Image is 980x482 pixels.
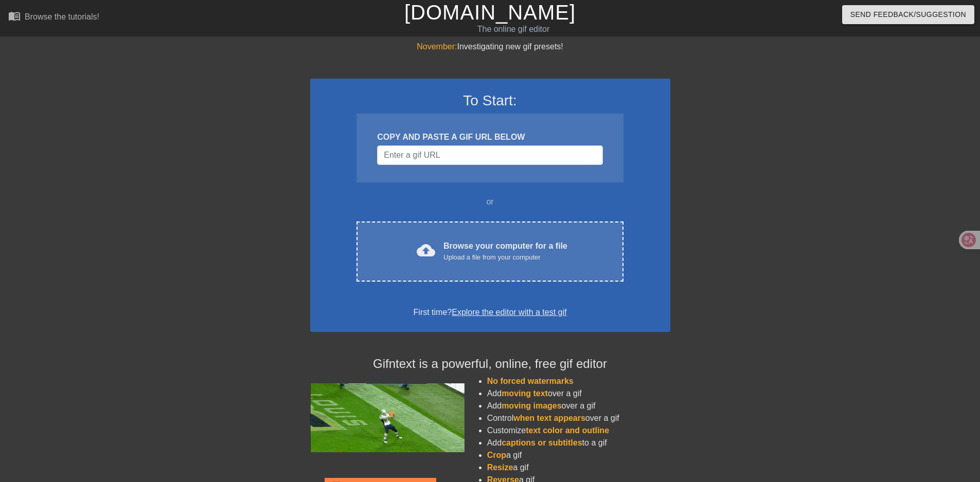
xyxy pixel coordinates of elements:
[25,12,99,21] div: Browse the tutorials!
[443,240,567,263] div: Browse your computer for a file
[377,131,602,143] div: COPY AND PASTE A GIF URL BELOW
[324,92,657,109] h3: To Start:
[404,1,576,24] a: [DOMAIN_NAME]
[487,377,574,385] span: No forced watermarks
[487,424,670,437] li: Customize
[487,461,670,474] li: a gif
[842,5,974,24] button: Send Feedback/Suggestion
[487,463,513,472] span: Resize
[324,306,657,319] div: First time?
[443,252,567,263] div: Upload a file from your computer
[377,145,602,165] input: Username
[487,449,670,461] li: a gif
[417,241,435,259] span: cloud_upload
[487,451,506,459] span: Crop
[452,308,566,317] a: Explore the editor with a test gif
[502,438,582,447] span: captions or subtitles
[502,389,548,398] span: moving text
[337,196,644,208] div: or
[526,426,609,435] span: text color and outline
[513,414,585,422] span: when text appears
[417,42,457,51] span: November:
[487,387,670,400] li: Add over a gif
[8,10,21,22] span: menu_book
[487,437,670,449] li: Add to a gif
[502,401,561,410] span: moving images
[332,23,695,35] div: The online gif editor
[310,357,670,372] h4: Gifntext is a powerful, online, free gif editor
[850,8,966,21] span: Send Feedback/Suggestion
[310,383,465,452] img: football_small.gif
[487,412,670,424] li: Control over a gif
[487,400,670,412] li: Add over a gif
[8,10,99,26] a: Browse the tutorials!
[310,41,670,53] div: Investigating new gif presets!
